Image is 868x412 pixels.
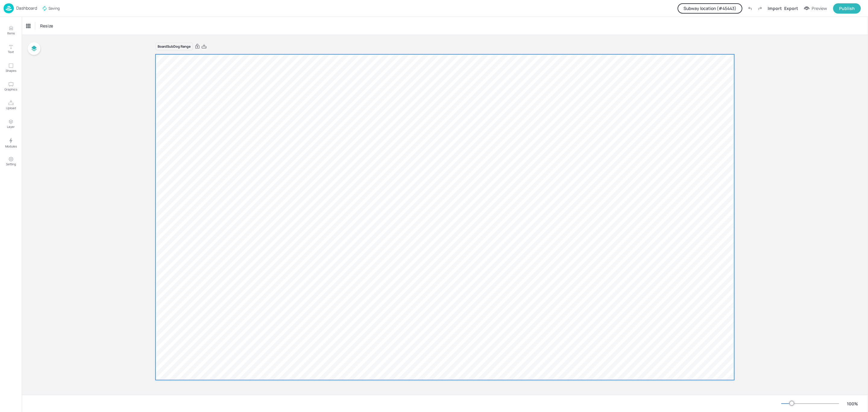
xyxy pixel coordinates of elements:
[768,5,782,11] div: Import
[812,5,827,12] div: Preview
[745,3,755,14] label: Undo (Ctrl + Z)
[16,6,37,10] p: Dashboard
[42,5,60,11] span: Saving
[839,5,855,12] div: Publish
[833,3,861,14] button: Publish
[678,3,742,14] button: Subway location (#45443)
[39,23,54,29] span: Resize
[784,5,798,11] div: Export
[4,3,14,13] img: logo-86c26b7e.jpg
[755,3,765,14] label: Redo (Ctrl + Y)
[156,43,193,51] div: Board SubDog Range
[845,401,860,407] div: 100 %
[800,4,831,13] button: Preview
